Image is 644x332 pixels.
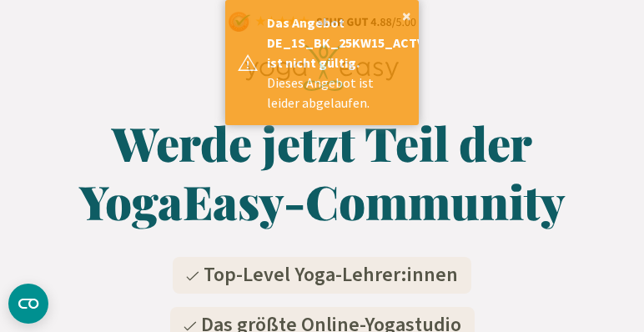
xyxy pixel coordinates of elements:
[8,284,48,324] button: CMP-Widget öffnen
[204,260,458,289] span: Top-Level Yoga-Lehrer:innen
[267,73,406,113] div: Dieses Angebot ist leider abgelaufen.
[402,8,411,24] button: ×
[267,13,406,73] div: Das Angebot DE_1S_BK_25KW15_ACTV_Osterspecial_D_50 ist nicht gültig.
[42,113,602,230] h1: Werde jetzt Teil der YogaEasy-Community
